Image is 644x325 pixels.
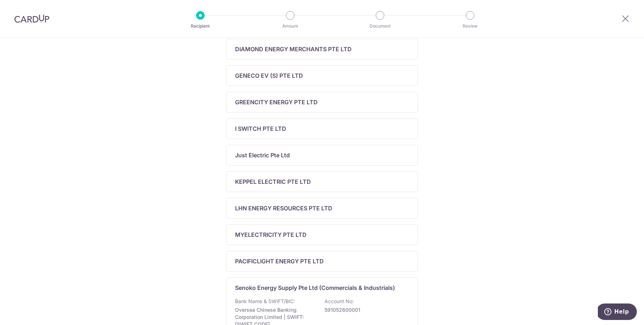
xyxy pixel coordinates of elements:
p: LHN ENERGY RESOURCES PTE LTD [235,204,332,212]
p: KEPPEL ELECTRIC PTE LTD [235,177,311,186]
p: Amount [264,23,317,30]
p: Bank Name & SWIFT/BIC: [235,298,295,305]
p: MYELECTRICITY PTE LTD [235,230,307,239]
p: GREENCITY ENERGY PTE LTD [235,98,318,106]
p: I SWITCH PTE LTD [235,124,286,133]
p: Account No: [325,298,354,305]
p: Document [353,23,406,30]
p: 591052600001 [325,306,405,314]
p: GENECO EV (S) PTE LTD [235,71,303,80]
p: Senoko Energy Supply Pte Ltd (Commercials & Industrials) [235,283,395,292]
p: Just Electric Pte Ltd [235,151,290,159]
p: DIAMOND ENERGY MERCHANTS PTE LTD [235,45,352,53]
iframe: Opens a widget where you can find more information [598,304,637,321]
p: Recipient [174,23,227,30]
p: PACIFICLIGHT ENERGY PTE LTD [235,257,324,266]
p: Review [444,23,497,30]
img: CardUp [14,14,49,23]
